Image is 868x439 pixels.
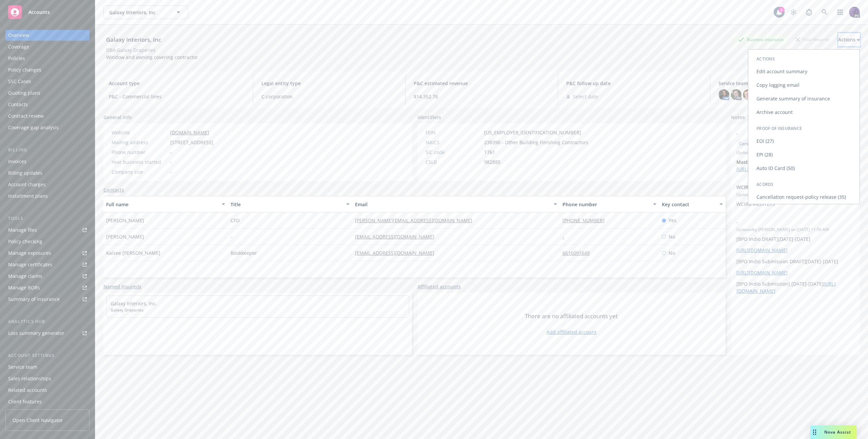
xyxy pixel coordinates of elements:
div: Drag to move [810,425,819,439]
a: Quoting plans [5,88,90,98]
div: FEIN [426,129,481,136]
div: DBA: Galaxy Draperies [106,46,156,54]
div: Contract review [8,111,44,121]
div: Mailing address [112,139,167,146]
button: Nova Assist [810,425,856,439]
img: photo [849,7,860,18]
span: [PERSON_NAME] [106,217,144,224]
div: Title [231,201,342,208]
a: Summary of insurance [5,294,90,305]
a: - [563,233,570,240]
div: WCIRB #4531213Updatedby [PERSON_NAME] on [DATE] 2:21 PMWCIRB #4531213 [731,178,860,213]
a: [URL][DOMAIN_NAME] [736,166,788,172]
div: Account charges [8,179,46,190]
span: No [669,249,675,256]
a: [DOMAIN_NAME] [170,129,209,136]
a: Manage exposures [5,248,90,259]
a: Service team [5,362,90,373]
a: Account charges [5,179,90,190]
div: Policy checking [8,236,42,247]
div: Phone number [563,201,649,208]
a: Manage certificates [5,259,90,270]
img: photo [743,89,754,100]
a: Manage claims [5,271,90,282]
a: Overview [5,30,90,41]
div: Manage BORs [8,282,40,293]
a: Switch app [833,5,847,19]
div: -CertificatesUpdatedby [PERSON_NAME] on [DATE] 12:24 PMMaster Drive: [URL][DOMAIN_NAME] [731,125,860,178]
span: Galaxy Draperies [111,307,405,313]
span: - [736,218,837,226]
div: Email [355,201,550,208]
span: Service team [718,80,854,87]
a: Named insureds [103,283,141,290]
a: Cancellation request-policy release (35) [748,190,860,204]
span: There are no affiliated accounts yet [525,312,618,320]
a: Stop snowing [787,5,800,19]
span: Select date [573,93,598,100]
a: Add affiliated account [547,328,596,336]
div: Sales relationships [8,373,51,384]
span: Proof of Insurance [756,126,802,131]
span: [STREET_ADDRESS] [170,139,213,146]
div: Billing [5,147,90,153]
div: Total Rewards [792,35,833,44]
span: Yes [669,217,676,224]
img: photo [718,89,729,100]
div: Policy changes [8,64,41,75]
span: - [736,130,837,137]
div: Billing updates [8,168,42,178]
span: 1761 [484,149,495,156]
div: Website [112,129,167,136]
a: Contacts [5,99,90,110]
button: Full name [103,196,228,212]
a: Copy logging email [748,78,860,92]
span: WCIRB #4531213 [736,201,775,207]
a: Related accounts [5,385,90,396]
span: Actions [756,56,775,62]
div: Business Insurance [735,35,787,44]
p: [BPO Indio Submission] [DATE]-[DATE] [736,280,854,294]
div: Analytics hub [5,318,90,325]
span: P&C - Commercial lines [109,93,245,100]
div: NAICS [426,139,481,146]
a: Policy changes [5,64,90,75]
a: EOI (27) [748,134,860,148]
a: Report a Bug [802,5,816,19]
div: Policies [8,53,25,64]
a: Galaxy Interiors, Inc. [111,300,157,307]
span: $14,352.76 [414,93,550,100]
span: Open Client Navigator [13,417,63,424]
span: Accounts [28,9,50,15]
div: 1 [778,7,785,13]
span: - [170,168,172,175]
div: Manage exposures [8,248,51,259]
button: Key contact [659,196,726,212]
div: Phone number [112,149,167,156]
div: SSC Cases [8,76,31,87]
span: Updated by [PERSON_NAME] on [DATE] 11:56 AM [736,227,854,233]
div: Full name [106,201,218,208]
a: Auto ID Card (50) [748,161,860,175]
span: - [231,233,232,240]
span: Acords [756,182,774,187]
button: Galaxy Interiors, Inc [103,5,188,19]
span: Kaisee [PERSON_NAME] [106,249,160,256]
strong: Master Drive: [736,159,767,165]
div: Related accounts [8,385,47,396]
span: Galaxy Interiors, Inc [109,9,168,16]
div: -Updatedby [PERSON_NAME] on [DATE] 11:56 AM[BPO Indio DRAFT][DATE]-[DATE][URL][DOMAIN_NAME][BPO I... [731,213,860,300]
button: Actions [838,33,860,46]
span: CFO [231,217,240,224]
div: Account settings [5,352,90,359]
div: Quoting plans [8,88,40,98]
a: Policy checking [5,236,90,247]
span: Updated by [PERSON_NAME] on [DATE] 12:24 PM [736,150,854,156]
a: SSC Cases [5,76,90,87]
span: Window and awning covering contractor [106,54,198,60]
div: Key contact [662,201,715,208]
div: Company size [112,168,167,175]
a: Search [818,5,831,19]
div: CSLB [426,158,481,166]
